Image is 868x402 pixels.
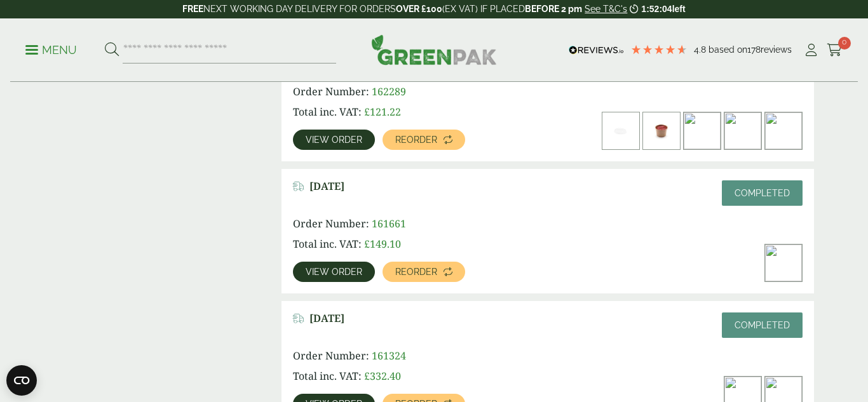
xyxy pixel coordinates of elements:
span: 1:52:04 [641,4,672,14]
span: [DATE] [309,312,344,325]
a: View order [293,262,375,282]
span: left [672,4,686,14]
i: Cart [827,44,843,57]
img: 500ml-Rectangular-Kraft-Bowl-with-food-contents-300x200.jpg [765,245,802,281]
span: Order Number: [293,217,369,231]
i: My Account [803,44,819,57]
bdi: 149.10 [364,237,401,251]
a: View order [293,130,375,150]
span: £ [364,369,370,383]
span: 161324 [372,349,406,363]
bdi: 121.22 [364,105,401,119]
span: Based on [709,44,747,55]
span: reviews [761,44,792,55]
span: View order [306,267,362,276]
strong: FREE [182,4,203,14]
img: 2130017ZA-PET-Lid-for-2oz-Kraft-Heavy-paper-container-300x200.jpg [602,112,639,149]
span: Total inc. VAT: [293,237,362,251]
button: Open CMP widget [6,365,37,396]
span: 4.8 [694,44,709,55]
span: £ [364,237,370,251]
span: Reorder [395,135,437,144]
strong: BEFORE 2 pm [525,4,582,14]
div: 4.78 Stars [630,44,688,55]
a: See T&C's [585,4,627,14]
a: Menu [25,43,77,55]
span: 178 [747,44,761,55]
span: Order Number: [293,349,369,363]
img: dsc_6882a_1-300x200.jpg [684,112,721,149]
img: REVIEWS.io [569,46,624,55]
span: Reorder [395,267,437,276]
span: Completed [735,188,790,198]
span: Total inc. VAT: [293,369,362,383]
p: Menu [25,43,77,58]
span: Completed [735,320,790,330]
span: Order Number: [293,84,369,98]
bdi: 332.40 [364,369,401,383]
span: [DATE] [309,180,344,192]
img: 8_kraft_1_1-300x200.jpg [765,112,802,149]
img: 7501_lid_1-300x198.jpg [724,112,761,149]
strong: OVER £100 [396,4,442,14]
a: 0 [827,41,843,60]
span: 161661 [372,217,406,231]
img: GreenPak Supplies [371,34,497,65]
img: 2130017Z-2oz-Kraft-Heavy-Duty-Paper-Container-with-tomato-sauce-300x200.jpg [643,112,680,149]
span: £ [364,105,370,119]
span: View order [306,135,362,144]
a: Reorder [383,130,465,150]
span: 0 [838,37,851,50]
span: 162289 [372,84,406,98]
a: Reorder [383,262,465,282]
span: Total inc. VAT: [293,105,362,119]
